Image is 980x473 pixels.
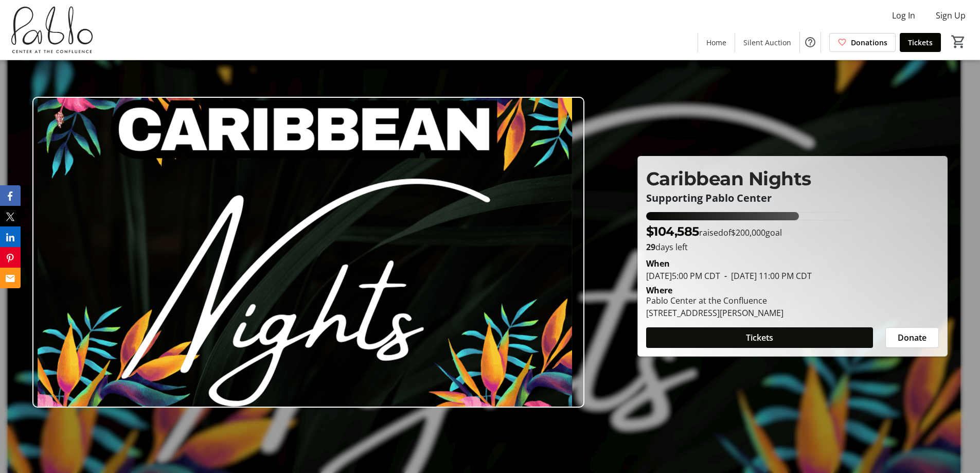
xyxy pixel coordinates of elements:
[746,331,773,344] span: Tickets
[646,212,939,220] div: 52.29288% of fundraising goal reached
[851,37,887,48] span: Donations
[885,327,939,348] button: Donate
[720,270,731,282] span: -
[949,32,968,51] button: Cart
[892,9,915,22] span: Log In
[928,7,974,24] button: Sign Up
[646,307,783,319] div: [STREET_ADDRESS][PERSON_NAME]
[898,331,926,344] span: Donate
[646,222,782,241] p: raised of goal
[646,167,811,190] span: Caribbean Nights
[706,37,726,48] span: Home
[32,97,584,408] img: Campaign CTA Media Photo
[646,270,720,282] span: [DATE] 5:00 PM CDT
[646,241,655,253] span: 29
[646,294,783,307] div: Pablo Center at the Confluence
[646,257,670,270] div: When
[743,37,791,48] span: Silent Auction
[731,227,765,238] span: $200,000
[829,33,896,52] a: Donations
[6,4,98,56] img: Pablo Center's Logo
[800,32,821,52] button: Help
[646,224,699,239] span: $104,585
[646,241,939,253] p: days left
[720,270,812,282] span: [DATE] 11:00 PM CDT
[646,327,873,348] button: Tickets
[900,33,941,52] a: Tickets
[646,192,939,204] p: Supporting Pablo Center
[936,9,966,22] span: Sign Up
[646,286,672,294] div: Where
[908,37,933,48] span: Tickets
[735,33,799,52] a: Silent Auction
[698,33,735,52] a: Home
[884,7,923,24] button: Log In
